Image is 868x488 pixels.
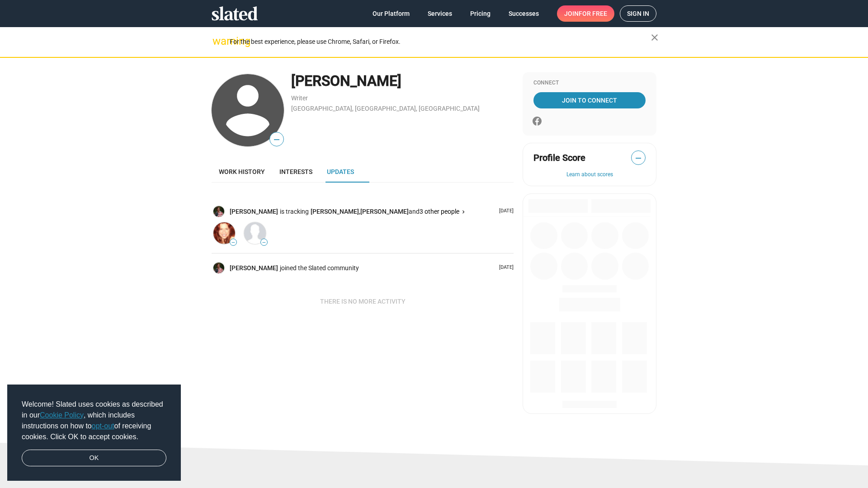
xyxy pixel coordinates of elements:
[270,134,283,145] span: —
[280,207,311,216] span: is tracking
[291,94,308,102] a: Writer
[7,385,181,481] div: cookieconsent
[230,264,280,272] a: [PERSON_NAME]
[373,5,410,22] span: Our Platform
[311,208,360,215] span: [PERSON_NAME],
[533,92,646,108] a: Join To Connect
[212,161,272,183] a: Work history
[501,5,546,22] a: Successes
[533,152,585,164] span: Profile Score
[564,5,607,22] span: Join
[280,264,361,272] span: joined the Slated community
[261,240,267,245] span: —
[360,208,409,215] span: [PERSON_NAME]
[460,208,467,216] mat-icon: keyboard_arrow_right
[291,71,514,91] div: [PERSON_NAME]
[533,171,646,178] button: Learn about scores
[557,5,614,22] a: Joinfor free
[219,168,265,175] span: Work history
[311,207,360,216] a: [PERSON_NAME],
[365,5,417,22] a: Our Platform
[420,207,466,216] button: 3 other people
[409,208,420,215] span: and
[22,399,166,442] span: Welcome! Slated uses cookies as described in our , which includes instructions on how to of recei...
[627,6,649,21] span: Sign in
[535,92,644,108] span: Join To Connect
[320,293,406,310] span: There is no more activity
[649,32,660,43] mat-icon: close
[230,36,651,48] div: For the best experience, please use Chrome, Safari, or Firefox.
[420,5,459,22] a: Services
[40,411,84,419] a: Cookie Policy
[620,5,656,22] a: Sign in
[213,206,224,217] img: Joseph Daeges
[291,105,480,112] a: [GEOGRAPHIC_DATA], [GEOGRAPHIC_DATA], [GEOGRAPHIC_DATA]
[463,5,498,22] a: Pricing
[470,5,491,22] span: Pricing
[272,161,320,183] a: Interests
[495,208,514,215] p: [DATE]
[495,264,514,271] p: [DATE]
[327,168,354,175] span: Updates
[22,450,166,467] a: dismiss cookie message
[230,207,280,216] a: [PERSON_NAME]
[230,240,236,245] span: —
[279,168,312,175] span: Interests
[509,5,539,22] span: Successes
[360,207,409,216] a: [PERSON_NAME]
[92,422,114,430] a: opt-out
[213,263,224,273] img: Joseph Daeges
[428,5,452,22] span: Services
[632,152,645,164] span: —
[244,222,266,244] img: Langston Teijeiro
[212,36,223,47] mat-icon: warning
[213,222,235,244] img: Linda Garcia
[579,5,607,22] span: for free
[533,80,646,87] div: Connect
[313,293,413,310] button: There is no more activity
[320,161,361,183] a: Updates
